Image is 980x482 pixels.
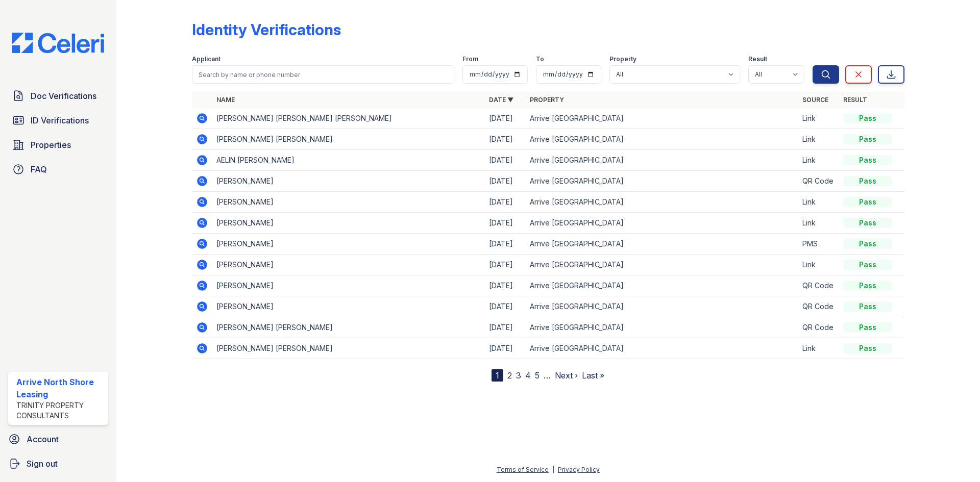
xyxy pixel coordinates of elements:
[212,150,485,171] td: AELIN [PERSON_NAME]
[485,234,526,255] td: [DATE]
[212,234,485,255] td: [PERSON_NAME]
[535,370,540,380] a: 5
[798,108,839,129] td: Link
[526,150,798,171] td: Arrive [GEOGRAPHIC_DATA]
[798,213,839,234] td: Link
[485,129,526,150] td: [DATE]
[843,176,892,186] div: Pass
[8,135,108,155] a: Properties
[843,260,892,270] div: Pass
[843,96,867,104] a: Result
[4,453,112,474] a: Sign out
[212,296,485,317] td: [PERSON_NAME]
[526,192,798,213] td: Arrive [GEOGRAPHIC_DATA]
[492,369,503,382] div: 1
[216,96,235,104] a: Name
[555,370,578,380] a: Next ›
[212,213,485,234] td: [PERSON_NAME]
[4,429,112,449] a: Account
[8,110,108,131] a: ID Verifications
[485,150,526,171] td: [DATE]
[843,113,892,123] div: Pass
[212,129,485,150] td: [PERSON_NAME] [PERSON_NAME]
[582,370,604,380] a: Last »
[31,114,89,126] span: ID Verifications
[212,108,485,129] td: [PERSON_NAME] [PERSON_NAME] [PERSON_NAME]
[526,317,798,338] td: Arrive [GEOGRAPHIC_DATA]
[843,343,892,353] div: Pass
[516,370,521,380] a: 3
[212,275,485,296] td: [PERSON_NAME]
[489,96,513,104] a: Date ▼
[485,275,526,296] td: [DATE]
[31,163,47,175] span: FAQ
[526,171,798,192] td: Arrive [GEOGRAPHIC_DATA]
[526,255,798,275] td: Arrive [GEOGRAPHIC_DATA]
[16,376,104,400] div: Arrive North Shore Leasing
[485,171,526,192] td: [DATE]
[16,400,104,421] div: Trinity Property Consultants
[8,86,108,106] a: Doc Verifications
[526,234,798,255] td: Arrive [GEOGRAPHIC_DATA]
[526,275,798,296] td: Arrive [GEOGRAPHIC_DATA]
[526,338,798,359] td: Arrive [GEOGRAPHIC_DATA]
[843,134,892,144] div: Pass
[843,301,892,312] div: Pass
[507,370,512,380] a: 2
[798,296,839,317] td: QR Code
[798,192,839,213] td: Link
[27,458,58,470] span: Sign out
[536,55,544,63] label: To
[212,192,485,213] td: [PERSON_NAME]
[212,338,485,359] td: [PERSON_NAME] [PERSON_NAME]
[485,255,526,275] td: [DATE]
[843,239,892,249] div: Pass
[526,108,798,129] td: Arrive [GEOGRAPHIC_DATA]
[748,55,767,63] label: Result
[843,155,892,165] div: Pass
[8,159,108,180] a: FAQ
[192,55,220,63] label: Applicant
[798,317,839,338] td: QR Code
[558,466,600,473] a: Privacy Policy
[843,281,892,291] div: Pass
[798,234,839,255] td: PMS
[27,433,59,445] span: Account
[485,338,526,359] td: [DATE]
[485,296,526,317] td: [DATE]
[525,370,531,380] a: 4
[526,213,798,234] td: Arrive [GEOGRAPHIC_DATA]
[530,96,564,104] a: Property
[609,55,636,63] label: Property
[212,317,485,338] td: [PERSON_NAME] [PERSON_NAME]
[485,317,526,338] td: [DATE]
[4,33,112,53] img: CE_Logo_Blue-a8612792a0a2168367f1c8372b55b34899dd931a85d93a1a3d3e32e68fde9ad4.png
[552,466,554,473] div: |
[544,369,551,382] span: …
[462,55,478,63] label: From
[798,129,839,150] td: Link
[798,171,839,192] td: QR Code
[497,466,549,473] a: Terms of Service
[798,255,839,275] td: Link
[212,171,485,192] td: [PERSON_NAME]
[802,96,828,104] a: Source
[798,150,839,171] td: Link
[192,65,454,84] input: Search by name or phone number
[843,218,892,228] div: Pass
[526,296,798,317] td: Arrive [GEOGRAPHIC_DATA]
[526,129,798,150] td: Arrive [GEOGRAPHIC_DATA]
[192,20,341,39] div: Identity Verifications
[31,139,71,151] span: Properties
[798,338,839,359] td: Link
[31,90,96,102] span: Doc Verifications
[843,197,892,207] div: Pass
[212,255,485,275] td: [PERSON_NAME]
[798,275,839,296] td: QR Code
[843,322,892,333] div: Pass
[485,192,526,213] td: [DATE]
[485,213,526,234] td: [DATE]
[485,108,526,129] td: [DATE]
